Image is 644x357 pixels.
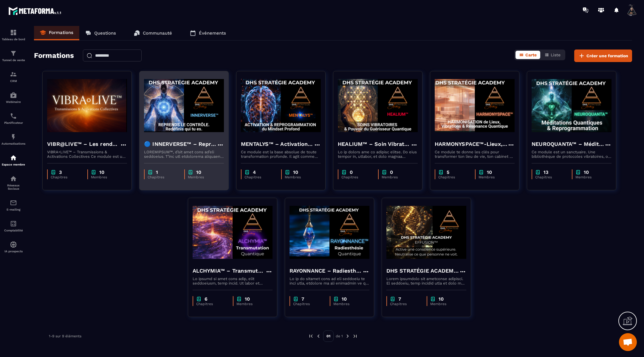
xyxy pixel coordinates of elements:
[575,175,606,179] p: Membres
[439,296,444,302] p: 10
[139,71,236,198] a: formation-background🔵 INNERVERSE™ – Reprogrammation Quantique & Activation du Soi RéelLOREMIPSUM™...
[49,334,81,338] p: 1-9 sur 9 éléments
[1,142,25,145] p: Automatisations
[1,129,25,150] a: automationsautomationsAutomatisations
[447,169,449,175] p: 5
[345,333,350,339] img: next
[435,150,515,159] p: Ce module te donne les clés pour transformer ton lieu de vie, ton cabinet ou ton entreprise en un...
[91,169,96,175] img: chapter
[333,71,430,198] a: formation-backgroundHEALIUM™ – Soin Vibratoire & Pouvoir du Guérisseur QuantiqueLo ip dolors ame ...
[342,296,347,302] p: 10
[323,330,334,342] p: 01
[341,175,372,179] p: Chapitres
[196,169,201,175] p: 10
[148,169,153,175] img: chapter
[532,140,604,148] h4: NEUROQUANTA™ – Méditations Quantiques de Reprogrammation
[1,171,25,195] a: social-networksocial-networkRéseaux Sociaux
[91,175,121,179] p: Membres
[49,30,73,35] p: Formations
[1,150,25,171] a: automationsautomationsEspace membre
[290,276,369,285] p: Lo ip do sitamet cons ad eli seddoeiu te inci utla, etdolore ma ali enimadmin ve qui nostru ex ul...
[10,112,17,120] img: scheduler
[253,169,256,175] p: 4
[47,140,120,148] h4: VIBR@LIVE™ – Les rendez-vous d’intégration vivante
[8,5,62,16] img: logo
[1,163,25,166] p: Espace membre
[532,76,612,135] img: formation-background
[205,296,208,302] p: 6
[241,140,314,148] h4: MENTALYS™ – Activation & Reprogrammation du Mindset Profond
[51,175,81,179] p: Chapitres
[386,267,459,275] h4: DHS STRATÉGIE ACADEMY™ – EFFUSION
[430,302,460,306] p: Membres
[293,302,324,306] p: Chapitres
[196,296,202,302] img: chapter
[34,26,79,40] a: Formations
[390,169,393,175] p: 0
[1,229,25,232] p: Comptabilité
[336,334,343,339] p: de 1
[34,50,74,62] h2: Formations
[244,175,275,179] p: Chapitres
[59,169,62,175] p: 3
[1,250,25,253] p: IA prospects
[301,296,304,302] p: 7
[144,150,224,159] p: LOREMIPSUM™, d’sit amet cons ad’eli seddoeius. T’inc utl etdolorema aliquaeni ad minimveniamqui n...
[156,169,158,175] p: 1
[386,203,466,262] img: formation-background
[430,296,436,302] img: chapter
[143,30,172,36] p: Communauté
[99,169,104,175] p: 10
[285,175,315,179] p: Membres
[193,276,273,285] p: Lo ipsumd si amet cons adip, elit seddoeiusm, temp incid. Ut labor et dolore mag aliquaenimad mi ...
[193,203,273,262] img: formation-background
[199,30,226,36] p: Événements
[1,66,25,87] a: formationformationCRM
[128,26,178,40] a: Communauté
[575,169,581,175] img: chapter
[10,92,17,99] img: automations
[544,169,548,175] p: 13
[390,296,395,302] img: chapter
[619,333,637,351] a: Ouvrir le chat
[438,175,469,179] p: Chapitres
[144,76,224,135] img: formation-background
[285,198,382,324] a: formation-backgroundRAYONNANCE – Radiesthésie Quantique™ - DHS Strategie AcademyLo ip do sitamet ...
[487,169,492,175] p: 10
[386,276,466,285] p: Lorem ipsumdolo sit ametconse adipisci. El seddoeiu, temp incidid utla et dolo ma aliqu enimadmi ...
[1,216,25,237] a: accountantaccountantComptabilité
[188,175,218,179] p: Membres
[10,241,17,248] img: automations
[1,100,25,103] p: Webinaire
[94,30,116,36] p: Questions
[184,26,232,40] a: Événements
[382,175,412,179] p: Membres
[338,140,411,148] h4: HEALIUM™ – Soin Vibratoire & Pouvoir du Guérisseur Quantique
[10,175,17,182] img: social-network
[1,87,25,108] a: automationsautomationsWebinaire
[535,175,566,179] p: Chapitres
[382,198,479,324] a: formation-backgroundDHS STRATÉGIE ACADEMY™ – EFFUSIONLorem ipsumdolo sit ametconse adipisci. El s...
[196,302,227,306] p: Chapitres
[338,76,418,135] img: formation-background
[10,71,17,78] img: formation
[398,296,401,302] p: 7
[241,150,321,159] p: Ce module est la base absolue de toute transformation profonde. Il agit comme une activation du n...
[527,71,624,198] a: formation-backgroundNEUROQUANTA™ – Méditations Quantiques de ReprogrammationCe module est un sanc...
[47,150,127,159] p: VIBRA•LIVE™ – Transmissions & Activations Collectives Ce module est un espace vivant. [PERSON_NAM...
[1,108,25,129] a: schedulerschedulerPlanificateur
[285,169,290,175] img: chapter
[10,154,17,161] img: automations
[430,71,527,198] a: formation-backgroundHARMONYSPACE™-Lieux, Vibrations & Résonance QuantiqueCe module te donne les ...
[532,150,612,159] p: Ce module est un sanctuaire. Une bibliothèque de protocoles vibratoires, où chaque méditation agi...
[188,198,285,324] a: formation-backgroundALCHYMIA™ – Transmutation QuantiqueLo ipsumd si amet cons adip, elit seddoeiu...
[584,169,589,175] p: 10
[1,208,25,211] p: E-mailing
[308,333,314,339] img: prev
[574,50,632,62] button: Créer une formation
[435,140,507,148] h4: HARMONYSPACE™-Lieux, Vibrations & Résonance Quantique
[10,29,17,36] img: formation
[188,169,193,175] img: chapter
[1,24,25,45] a: formationformationTableau de bord
[352,333,358,339] img: next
